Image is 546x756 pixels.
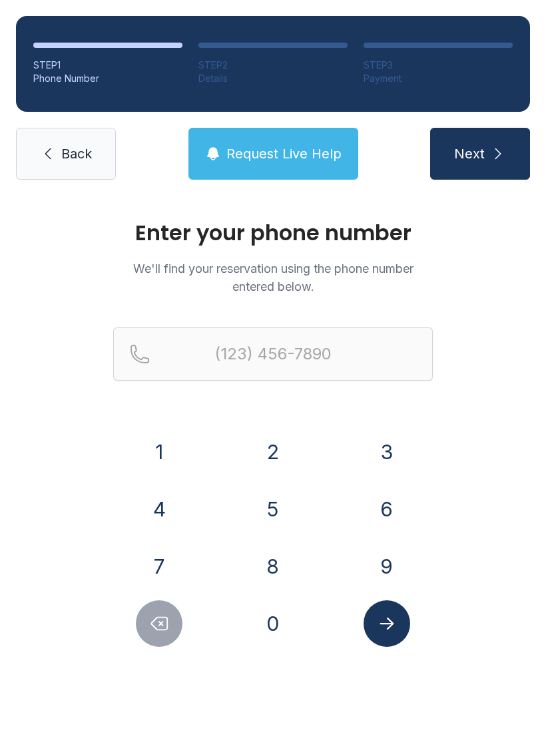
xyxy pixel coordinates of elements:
[33,72,182,85] div: Phone Number
[33,59,182,72] div: STEP 1
[250,543,296,590] button: 8
[136,600,182,647] button: Delete number
[364,429,410,475] button: 3
[250,600,296,647] button: 0
[113,260,433,295] p: We'll find your reservation using the phone number entered below.
[136,429,182,475] button: 1
[226,144,342,163] span: Request Live Help
[61,144,92,163] span: Back
[113,222,433,244] h1: Enter your phone number
[198,72,348,85] div: Details
[364,600,410,647] button: Submit lookup form
[364,543,410,590] button: 9
[364,59,513,72] div: STEP 3
[454,144,485,163] span: Next
[364,72,513,85] div: Payment
[113,327,433,381] input: Reservation phone number
[364,486,410,532] button: 6
[198,59,348,72] div: STEP 2
[250,429,296,475] button: 2
[136,486,182,532] button: 4
[136,543,182,590] button: 7
[250,486,296,532] button: 5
